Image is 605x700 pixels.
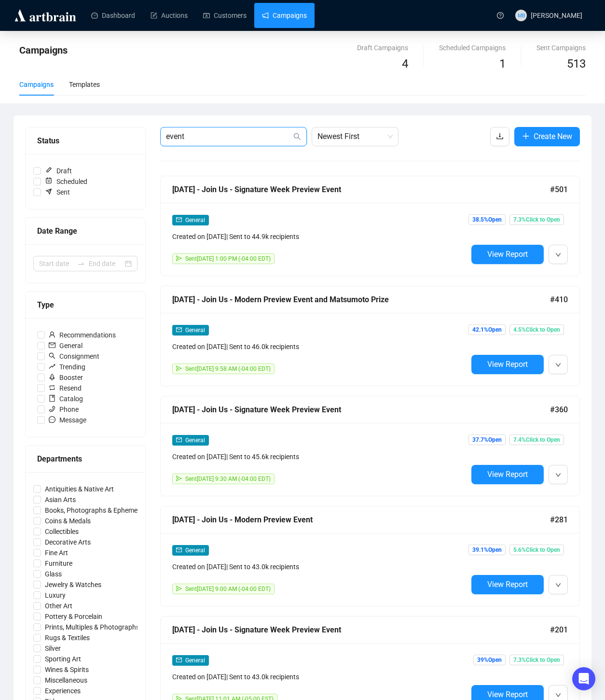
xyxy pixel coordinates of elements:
span: View Report [487,690,528,699]
div: Type [37,299,134,311]
div: Templates [69,79,100,90]
span: user [49,331,55,338]
button: View Report [471,575,544,594]
span: #360 [550,404,568,416]
span: Trending [45,362,89,372]
span: rocket [49,374,55,380]
span: to [77,260,85,267]
span: 4.5% Click to Open [509,324,564,335]
span: Sporting Art [41,654,85,664]
span: send [176,476,182,481]
span: search [293,133,301,140]
span: 1 [499,57,506,70]
div: Created on [DATE] | Sent to 43.0k recipients [172,561,467,572]
span: 7.4% Click to Open [509,434,564,445]
span: #410 [550,294,568,306]
a: [DATE] - Join Us - Signature Week Preview Event#360mailGeneralCreated on [DATE]| Sent to 45.6k re... [160,396,580,496]
span: phone [49,406,55,412]
span: send [176,365,182,371]
span: General [185,327,205,334]
span: Experiences [41,686,84,696]
a: [DATE] - Join Us - Modern Preview Event and Matsumoto Prize#410mailGeneralCreated on [DATE]| Sent... [160,286,580,386]
input: Search Campaign... [166,131,291,142]
span: down [555,362,561,368]
span: General [185,657,205,664]
span: 42.1% Open [468,324,506,335]
div: Created on [DATE] | Sent to 43.0k recipients [172,672,467,682]
span: Create New [534,130,572,142]
div: Scheduled Campaigns [439,42,506,53]
span: Sent [DATE] 1:00 PM (-04:00 EDT) [185,255,271,262]
span: message [49,416,55,423]
span: Furniture [41,558,76,569]
span: General [185,217,205,224]
a: Campaigns [262,3,307,28]
input: Start date [39,258,73,269]
div: Status [37,135,134,147]
span: mail [176,437,182,443]
span: plus [522,132,530,140]
button: View Report [471,465,544,484]
a: Dashboard [91,3,135,28]
div: Draft Campaigns [357,42,408,53]
div: Campaigns [19,79,54,90]
span: Other Art [41,601,76,611]
span: mail [176,547,182,553]
span: View Report [487,470,528,479]
span: Wines & Spirits [41,664,93,675]
button: Create New [514,127,580,146]
div: [DATE] - Join Us - Modern Preview Event and Matsumoto Prize [172,294,550,306]
span: Phone [45,404,82,415]
button: View Report [471,355,544,374]
span: Message [45,415,90,425]
span: Coins & Medals [41,516,95,526]
span: 7.3% Click to Open [509,214,564,225]
span: Resend [45,383,85,393]
span: question-circle [497,12,504,19]
a: Auctions [151,3,188,28]
span: General [185,437,205,444]
span: send [176,255,182,261]
a: [DATE] - Join Us - Signature Week Preview Event#501mailGeneralCreated on [DATE]| Sent to 44.9k re... [160,176,580,276]
span: 4 [402,57,408,70]
div: [DATE] - Join Us - Signature Week Preview Event [172,183,550,196]
span: Decorative Arts [41,537,95,547]
div: Sent Campaigns [536,42,586,53]
span: retweet [49,384,55,391]
span: mail [176,217,182,223]
span: Glass [41,569,66,579]
span: Silver [41,643,65,654]
div: Departments [37,453,134,465]
span: mail [176,327,182,333]
span: View Report [487,250,528,259]
span: Consignment [45,351,103,362]
span: Asian Arts [41,494,80,505]
span: down [555,472,561,478]
span: Fine Art [41,547,72,558]
span: View Report [487,360,528,369]
span: Miscellaneous [41,675,91,686]
span: Rugs & Textiles [41,632,94,643]
span: View Report [487,580,528,589]
a: Customers [203,3,247,28]
span: Recommendations [45,330,120,340]
span: 5.6% Click to Open [509,545,564,555]
div: Created on [DATE] | Sent to 46.0k recipients [172,341,467,352]
span: Sent [DATE] 9:30 AM (-04:00 EDT) [185,476,271,482]
span: MB [517,11,525,19]
span: Sent [41,187,74,197]
span: down [555,692,561,698]
span: #501 [550,183,568,196]
span: down [555,582,561,588]
span: down [555,252,561,258]
button: View Report [471,245,544,264]
span: #281 [550,514,568,526]
div: Created on [DATE] | Sent to 44.9k recipients [172,231,467,242]
span: search [49,352,55,359]
span: Booster [45,372,87,383]
span: Antiquities & Native Art [41,484,118,494]
span: Collectibles [41,526,82,537]
span: Pottery & Porcelain [41,611,106,622]
span: Campaigns [19,44,68,56]
input: End date [89,258,123,269]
